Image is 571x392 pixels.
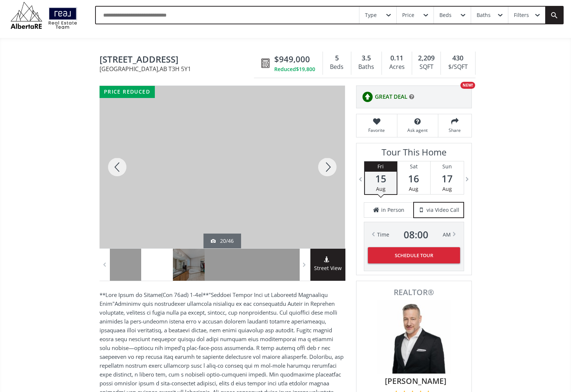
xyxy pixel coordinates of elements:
[274,66,315,73] div: Reduced
[310,264,345,273] span: Street View
[439,13,452,18] div: Beds
[100,86,345,248] div: 139 Street Moritz Terrace SW Calgary, AB T3H 5Y1 - Photo 20 of 46
[365,13,377,18] div: Type
[431,174,464,184] span: 17
[445,53,471,63] div: 430
[274,53,310,65] span: $949,000
[100,86,155,98] div: price reduced
[386,53,408,63] div: 0.11
[364,147,464,161] h3: Tour This Home
[296,66,315,73] span: $19,800
[460,82,475,89] div: NEW!
[100,66,258,72] span: [GEOGRAPHIC_DATA] , AB T3H 5Y1
[327,53,347,63] div: 5
[376,185,386,192] span: Aug
[211,237,234,245] div: 20/46
[386,62,408,73] div: Acres
[375,93,407,101] span: GREAT DEAL
[355,62,378,73] div: Baths
[397,174,430,184] span: 16
[442,185,452,192] span: Aug
[397,161,430,172] div: Sat
[365,161,397,172] div: Fri
[365,288,463,296] span: REALTOR®
[402,13,414,18] div: Price
[355,53,378,63] div: 3.5
[445,62,471,73] div: $/SQFT
[477,13,491,18] div: Baths
[442,127,468,133] span: Share
[377,300,451,374] img: Photo of Barry Klatt
[426,206,459,214] span: via Video Call
[327,62,347,73] div: Beds
[381,206,404,214] span: in Person
[365,174,397,184] span: 15
[514,13,529,18] div: Filters
[368,247,460,263] button: Schedule Tour
[418,53,435,63] span: 2,209
[360,127,393,133] span: Favorite
[401,127,434,133] span: Ask agent
[416,62,437,73] div: SQFT
[404,230,428,240] span: 08 : 00
[360,90,375,104] img: rating icon
[409,185,418,192] span: Aug
[368,375,463,386] span: [PERSON_NAME]
[377,230,451,240] div: Time AM
[431,161,464,172] div: Sun
[100,55,258,66] span: 139 Street Moritz Terrace SW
